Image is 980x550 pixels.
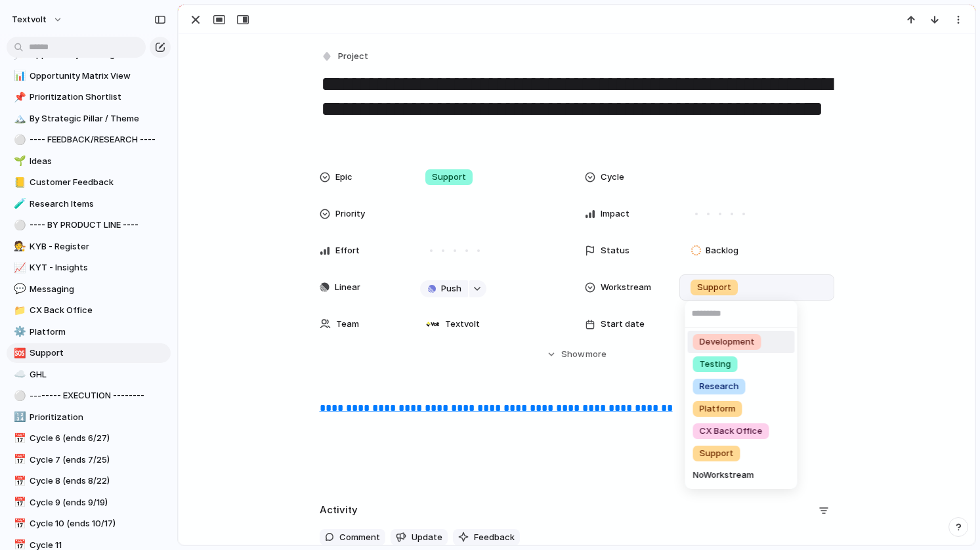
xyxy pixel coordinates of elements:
[700,447,734,460] span: Support
[700,335,755,349] span: Development
[700,402,736,415] span: Platform
[693,469,754,482] span: No Workstream
[700,358,731,371] span: Testing
[700,425,763,438] span: CX Back Office
[700,380,739,393] span: Research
